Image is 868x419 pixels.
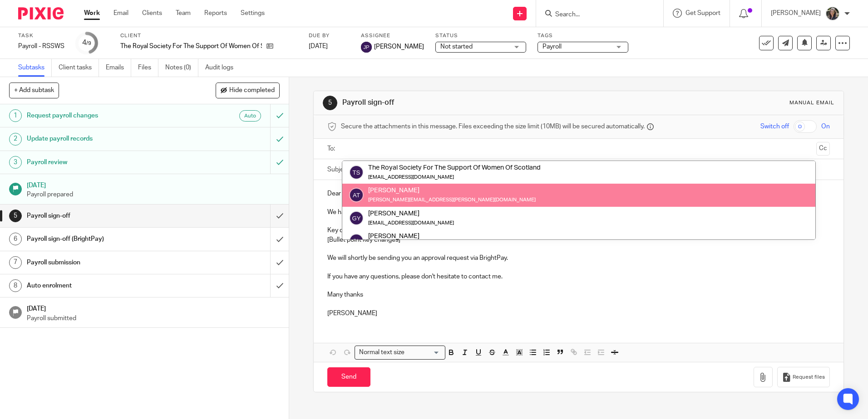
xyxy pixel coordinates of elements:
span: Get Support [686,10,720,16]
p: [PERSON_NAME] [771,9,821,18]
span: Payroll [542,44,562,50]
h1: Payroll submission [27,256,183,269]
h1: [DATE] [27,179,280,190]
a: Team [176,9,191,18]
p: If you have any questions, please don't hesitate to contact me. [327,272,829,281]
div: 1 [9,109,22,122]
p: We will shortly be sending you an approval request via BrightPay. [327,253,829,263]
h1: Payroll sign-off (BrightPay) [27,232,183,246]
h1: [DATE] [27,302,280,313]
a: Email [113,9,128,18]
h1: Request payroll changes [27,109,183,122]
label: Assignee [361,32,424,39]
div: [PERSON_NAME] [368,186,536,195]
span: Hide completed [229,87,275,94]
a: Files [138,59,158,77]
div: Payroll - RSSWS [18,42,64,51]
div: 5 [323,96,337,110]
div: 7 [9,256,22,269]
a: Emails [106,59,131,77]
img: Pixie [18,7,64,19]
span: On [821,122,830,131]
div: 6 [9,233,22,245]
label: Due by [309,32,350,39]
label: To: [327,144,337,153]
div: 4 [82,38,91,48]
img: svg%3E [349,234,364,248]
input: Send [327,367,370,387]
h1: Update payroll records [27,132,183,146]
input: Search [554,11,636,19]
p: Dear [PERSON_NAME] [327,189,829,198]
a: Settings [241,9,265,18]
div: 2 [9,133,22,146]
p: Payroll prepared [27,190,280,199]
div: 8 [9,279,22,292]
input: Search for option [407,348,440,357]
button: Cc [816,142,830,156]
span: Secure the attachments in this message. Files exceeding the size limit (10MB) will be secured aut... [341,122,645,131]
label: Subject: [327,165,351,174]
small: [EMAIL_ADDRESS][DOMAIN_NAME] [368,220,454,225]
h1: Payroll review [27,156,183,169]
a: Clients [142,9,162,18]
div: [PERSON_NAME] [368,232,454,241]
span: Not started [440,44,473,50]
button: + Add subtask [9,83,59,98]
div: [PERSON_NAME] [368,209,454,218]
a: Reports [204,9,227,18]
label: Task [18,32,64,39]
small: /9 [86,41,91,46]
img: Profile%20photo.jpg [825,6,840,21]
small: [EMAIL_ADDRESS][DOMAIN_NAME] [368,175,454,180]
span: [PERSON_NAME] [374,42,424,51]
p: We have completed the preparation of the payroll for September. Please find attached the payroll ... [327,208,829,217]
div: Auto [239,110,261,122]
a: Notes (0) [165,59,198,77]
img: svg%3E [349,188,364,202]
small: [PERSON_NAME][EMAIL_ADDRESS][PERSON_NAME][DOMAIN_NAME] [368,197,536,202]
a: Client tasks [59,59,99,77]
label: Tags [538,32,628,39]
span: Request files [793,374,825,381]
div: Manual email [789,99,834,107]
button: Request files [777,367,830,387]
span: Normal text size [357,348,406,357]
label: Status [435,32,526,39]
span: Switch off [760,122,789,131]
p: The Royal Society For The Support Of Women Of Scotland [120,42,262,51]
p: [Bullet point key changes] [327,235,829,244]
button: Hide completed [216,83,280,98]
img: svg%3E [349,211,364,225]
h1: Auto enrolment [27,279,183,292]
p: Payroll submitted [27,314,280,323]
p: Many thanks [327,290,829,299]
div: 3 [9,156,22,169]
img: svg%3E [349,165,364,180]
img: svg%3E [361,42,372,53]
div: The Royal Society For The Support Of Women Of Scotland [368,163,541,172]
div: 5 [9,209,22,222]
h1: Payroll sign-off [27,209,183,223]
span: [DATE] [309,43,328,49]
h1: Payroll sign-off [342,98,598,107]
a: Work [84,9,100,18]
p: [PERSON_NAME] [327,309,829,318]
a: Audit logs [205,59,240,77]
a: Subtasks [18,59,52,77]
div: Search for option [355,346,445,360]
label: Client [120,32,297,39]
p: Key changes this month include: [327,226,829,235]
